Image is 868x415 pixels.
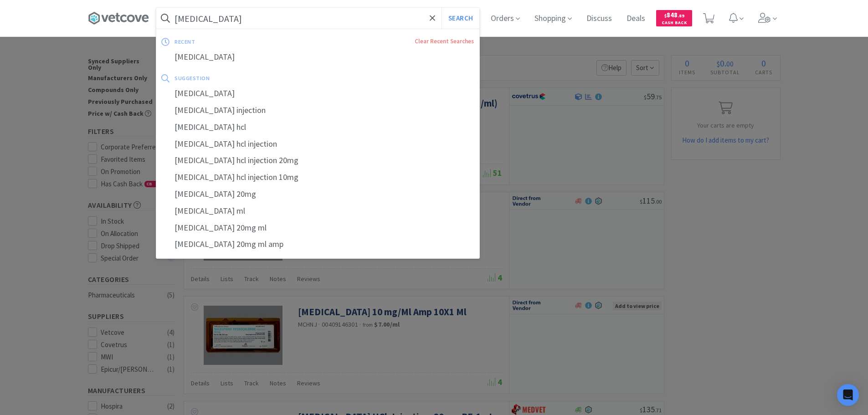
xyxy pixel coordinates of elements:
div: Open Intercom Messenger [837,384,859,406]
div: [MEDICAL_DATA] 20mg ml amp [156,236,479,253]
button: Search [442,8,479,29]
span: $ [664,13,667,19]
div: [MEDICAL_DATA] hcl [156,119,479,136]
div: suggestion [175,71,342,85]
div: [MEDICAL_DATA] hcl injection 20mg [156,152,479,169]
div: [MEDICAL_DATA] hcl injection 10mg [156,169,479,186]
div: recent [175,35,305,49]
span: . 89 [678,13,684,19]
span: 848 [664,10,684,19]
div: [MEDICAL_DATA] [156,49,479,66]
a: Discuss [583,15,616,23]
span: Cash Back [662,20,687,26]
a: $848.89Cash Back [656,6,692,31]
a: Deals [623,15,649,23]
div: [MEDICAL_DATA] ml [156,203,479,220]
input: Search by item, sku, manufacturer, ingredient, size... [156,8,479,29]
div: [MEDICAL_DATA] 20mg [156,186,479,203]
div: [MEDICAL_DATA] injection [156,102,479,119]
a: Clear Recent Searches [415,37,474,45]
div: [MEDICAL_DATA] hcl injection [156,136,479,153]
div: [MEDICAL_DATA] 20mg ml [156,220,479,236]
div: [MEDICAL_DATA] [156,85,479,102]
